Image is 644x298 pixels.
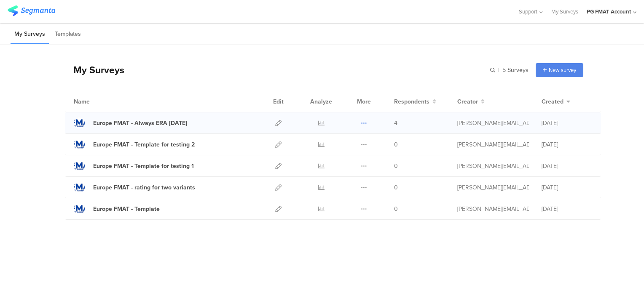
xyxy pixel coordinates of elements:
[394,119,397,128] span: 4
[542,205,592,213] div: [DATE]
[74,182,195,193] a: Europe FMAT - rating for two variants
[51,24,85,44] li: Templates
[542,97,563,106] span: Created
[309,91,334,112] div: Analyze
[11,24,49,44] li: My Surveys
[355,91,373,112] div: More
[93,119,187,128] div: Europe FMAT - Always ERA Sep 2025
[74,97,124,106] div: Name
[457,140,529,149] div: constantinescu.a@pg.com
[587,8,631,16] div: PG FMAT Account
[74,139,195,150] a: Europe FMAT - Template for testing 2
[497,66,501,74] span: |
[65,63,124,77] div: My Surveys
[457,162,529,170] div: constantinescu.a@pg.com
[93,205,160,213] div: Europe FMAT - Template
[457,183,529,192] div: constantinescu.a@pg.com
[519,8,537,16] span: Support
[549,66,576,74] span: New survey
[457,119,529,128] div: lopez.f.9@pg.com
[542,183,592,192] div: [DATE]
[74,203,160,214] a: Europe FMAT - Template
[74,117,187,128] a: Europe FMAT - Always ERA [DATE]
[394,97,436,106] button: Respondents
[542,97,570,106] button: Created
[457,205,529,213] div: constantinescu.a@pg.com
[457,97,485,106] button: Creator
[74,160,194,171] a: Europe FMAT - Template for testing 1
[93,183,195,192] div: Europe FMAT - rating for two variants
[8,5,55,16] img: segmanta logo
[542,140,592,149] div: [DATE]
[542,119,592,128] div: [DATE]
[394,140,398,149] span: 0
[394,183,398,192] span: 0
[457,97,478,106] span: Creator
[93,140,195,149] div: Europe FMAT - Template for testing 2
[394,205,398,213] span: 0
[93,162,194,170] div: Europe FMAT - Template for testing 1
[394,97,429,106] span: Respondents
[542,162,592,170] div: [DATE]
[269,91,287,112] div: Edit
[502,66,529,74] span: 5 Surveys
[394,162,398,170] span: 0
